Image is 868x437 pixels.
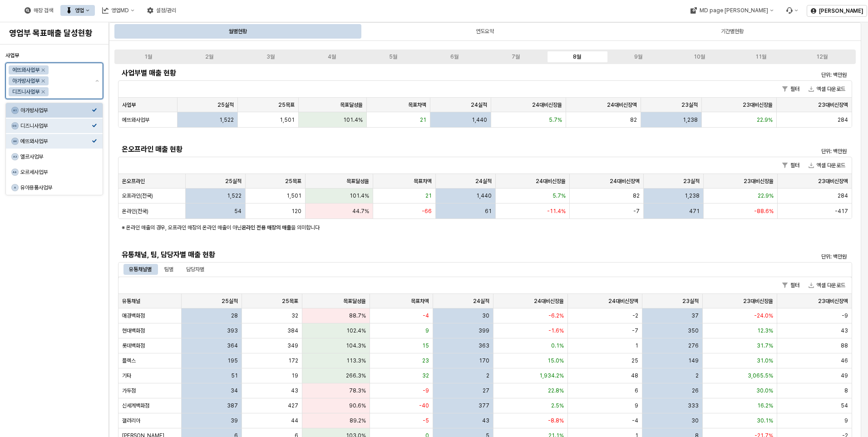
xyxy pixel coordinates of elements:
button: 필터 [779,280,803,291]
span: 5.7% [552,192,566,199]
span: 신세계백화점 [122,402,149,409]
div: 12월 [816,54,828,60]
span: 276 [688,342,699,349]
label: 7월 [485,53,547,61]
span: -417 [835,208,848,215]
span: 플렉스 [122,357,136,364]
span: 21 [425,192,432,199]
div: MD page 이동 [685,5,779,16]
div: 유아용품사업부 [20,184,92,191]
span: 28 [231,312,238,319]
label: 5월 [363,53,424,61]
span: 2 [695,372,699,379]
span: 31.0% [757,357,773,364]
span: 78.3% [349,387,366,394]
div: 3월 [266,54,275,60]
span: 120 [291,208,301,215]
span: -11.4% [547,208,566,215]
span: 사업부 [5,52,19,59]
span: 23실적 [683,178,700,185]
span: A3 [12,154,18,160]
span: 목표달성율 [346,178,369,185]
span: 393 [227,327,238,334]
div: 아가방사업부 [20,107,92,114]
span: 기타 [122,372,131,379]
button: 엑셀 다운로드 [805,84,849,94]
span: 37 [691,312,699,319]
span: 46 [841,357,848,364]
span: 8 [844,387,848,394]
span: 25실적 [217,101,234,109]
span: 목표차액 [414,178,432,185]
h5: 유통채널, 팀, 담당자별 매출 현황 [122,250,665,259]
span: A [12,184,18,191]
span: -88.6% [754,208,774,215]
div: 9월 [634,54,642,60]
div: 영업 [60,5,95,16]
p: 단위: 백만원 [674,147,847,155]
span: 목표달성율 [340,101,363,109]
span: -9 [842,312,848,319]
span: 350 [688,327,699,334]
span: 23대비신장액 [818,101,848,109]
span: A4 [12,138,18,144]
span: 149 [688,357,699,364]
span: -7 [632,327,638,334]
span: 43 [841,327,848,334]
span: 333 [688,402,699,409]
span: 102.4% [346,327,366,334]
button: 제안 사항 표시 [92,63,103,99]
span: 30.0% [756,387,773,394]
span: 25목표 [282,298,298,305]
span: 101.4% [350,192,369,199]
span: 49 [841,372,848,379]
div: 설정/관리 [142,5,182,16]
span: 387 [227,402,238,409]
span: 23실적 [681,101,698,109]
span: A1 [12,107,18,114]
div: 1월 [144,54,152,60]
span: 172 [288,357,298,364]
span: 23대비신장율 [744,178,774,185]
span: 101.4% [343,116,363,124]
span: 31.7% [757,342,773,349]
span: 43 [482,417,489,424]
span: 23대비신장액 [818,178,848,185]
span: 갤러리아 [122,417,140,424]
span: 롯데백화점 [122,342,145,349]
span: 44 [291,417,298,424]
p: ※ 온라인 매출의 경우, 오프라인 매장의 온라인 매출이 아닌 을 의미합니다 [122,223,726,232]
div: 담당자별 [181,264,210,275]
span: 9 [425,327,429,334]
span: 54 [841,402,848,409]
div: 오르세사업부 [20,169,92,176]
span: 51 [231,372,238,379]
span: 104.3% [346,342,366,349]
span: 30.1% [757,417,773,424]
span: 9 [844,417,848,424]
span: 온라인(전국) [122,208,148,215]
span: 1,934.2% [539,372,564,379]
p: [PERSON_NAME] [819,7,863,15]
div: 11월 [755,54,766,60]
div: 2월 [205,54,213,60]
span: 25실적 [225,178,242,185]
main: App Frame [109,22,868,437]
div: 기간별현황 [721,26,744,37]
span: 44.7% [352,208,369,215]
span: -5 [423,417,429,424]
span: 89.2% [350,417,366,424]
label: 3월 [240,53,301,61]
span: 1,522 [219,116,234,124]
span: 15 [422,342,429,349]
span: 30 [691,417,699,424]
span: 363 [478,342,489,349]
span: 82 [630,116,637,124]
span: 349 [287,342,298,349]
span: 0.1% [551,342,564,349]
div: 월별현황 [229,26,247,37]
div: 연도요약 [476,26,494,37]
span: 48 [631,372,638,379]
span: -2 [632,312,638,319]
span: 32 [291,312,298,319]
